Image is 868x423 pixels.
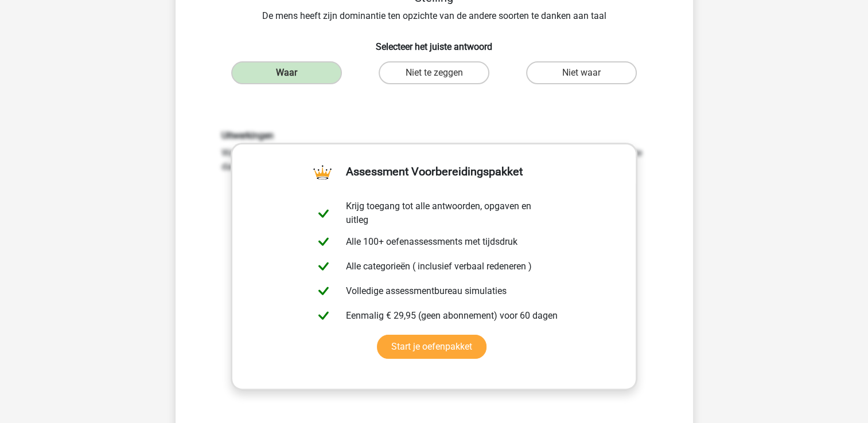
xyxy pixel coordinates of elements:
[377,335,486,359] a: Start je oefenpakket
[221,130,647,141] h6: Uitwerkingen
[213,130,656,173] div: Waar. Er staat in de tekst dat taal een verworvenheid is waaraan we onze heerschappij in het dier...
[526,61,637,84] label: Niet waar
[379,61,489,84] label: Niet te zeggen
[194,32,675,52] h6: Selecteer het juiste antwoord
[231,61,342,84] label: Waar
